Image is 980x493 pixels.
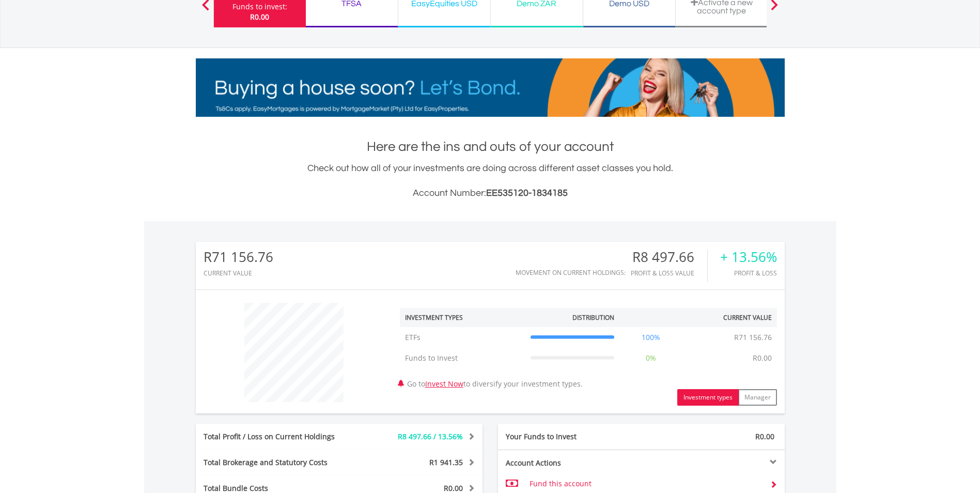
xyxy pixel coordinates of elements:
[398,432,463,441] span: R8 497.66 / 13.56%
[232,2,287,12] div: Funds to invest:
[530,476,761,491] td: Fund this account
[204,270,273,276] div: CURRENT VALUE
[755,432,774,441] span: R0.00
[748,348,777,368] td: R0.00
[720,250,777,265] div: + 13.56%
[429,457,463,467] span: R1 941.35
[738,389,777,406] button: Manager
[729,327,777,348] td: R71 156.76
[250,12,269,22] span: R0.00
[682,308,777,327] th: Current Value
[196,186,785,201] h3: Account Number:
[516,269,626,276] div: Movement on Current Holdings:
[196,161,785,201] div: Check out how all of your investments are doing across different asset classes you hold.
[677,389,739,406] button: Investment types
[486,188,568,198] span: EE535120-1834185
[720,270,777,276] div: Profit & Loss
[631,270,707,276] div: Profit & Loss Value
[498,458,642,468] div: Account Actions
[444,483,463,493] span: R0.00
[572,313,614,322] div: Distribution
[400,327,525,348] td: ETFs
[196,432,363,442] div: Total Profit / Loss on Current Holdings
[204,250,273,265] div: R71 156.76
[196,457,363,468] div: Total Brokerage and Statutory Costs
[400,348,525,368] td: Funds to Invest
[425,379,463,389] a: Invest Now
[631,250,707,265] div: R8 497.66
[498,432,642,442] div: Your Funds to Invest
[619,327,682,348] td: 100%
[619,348,682,368] td: 0%
[196,58,785,117] img: EasyMortage Promotion Banner
[400,308,525,327] th: Investment Types
[196,137,785,156] h1: Here are the ins and outs of your account
[392,298,785,406] div: Go to to diversify your investment types.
